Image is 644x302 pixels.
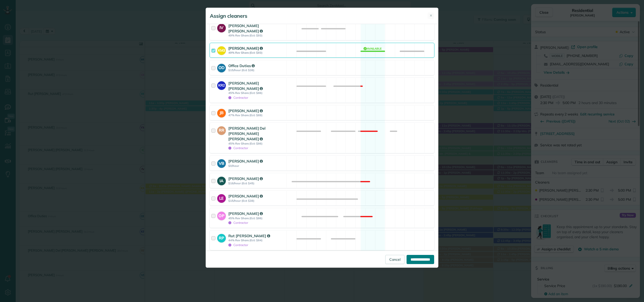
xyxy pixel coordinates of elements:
[228,159,263,164] strong: [PERSON_NAME]
[228,113,285,117] strong: 47% Rev Share (Est: $89)
[228,176,263,181] strong: [PERSON_NAME]
[217,212,226,219] strong: OP
[228,126,266,142] strong: [PERSON_NAME] Del [PERSON_NAME] [PERSON_NAME]
[217,81,226,88] strong: KR2
[228,211,263,216] strong: [PERSON_NAME]
[228,108,263,113] strong: [PERSON_NAME]
[228,146,248,150] span: Contractor
[228,142,285,145] strong: 45% Rev Share (Est: $86)
[228,63,255,68] strong: Office Duties
[217,64,226,71] strong: OD
[228,164,285,168] strong: $0/hour
[430,13,432,18] span: ✕
[228,51,285,54] strong: 49% Rev Share (Est: $93)
[228,68,285,72] strong: $15/hour (Est: $38)
[228,243,248,247] span: Contractor
[228,216,285,220] strong: 45% Rev Share (Est: $86)
[228,81,263,91] strong: [PERSON_NAME] [PERSON_NAME]
[217,194,226,201] strong: LE
[228,23,263,33] strong: [PERSON_NAME] [PERSON_NAME]
[228,91,285,95] strong: 45% Rev Share (Est: $86)
[217,46,226,53] strong: KM3
[217,234,226,241] strong: RP
[228,46,263,51] strong: [PERSON_NAME]
[228,182,285,185] strong: $18/hour (Est: $45)
[228,238,285,242] strong: 44% Rev Share (Est: $84)
[228,221,248,225] span: Contractor
[385,255,405,264] a: Cancel
[217,109,226,116] strong: JB
[217,177,226,184] strong: IA
[228,199,285,203] strong: $15/hour (Est: $38)
[228,96,248,99] span: Contractor
[210,12,247,19] h5: Assign cleaners
[217,159,226,166] strong: VB
[228,34,285,37] strong: 49% Rev Share (Est: $93)
[228,233,270,238] strong: Rut [PERSON_NAME]
[217,126,226,133] strong: RR
[217,24,226,31] strong: IV
[228,194,263,198] strong: [PERSON_NAME]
